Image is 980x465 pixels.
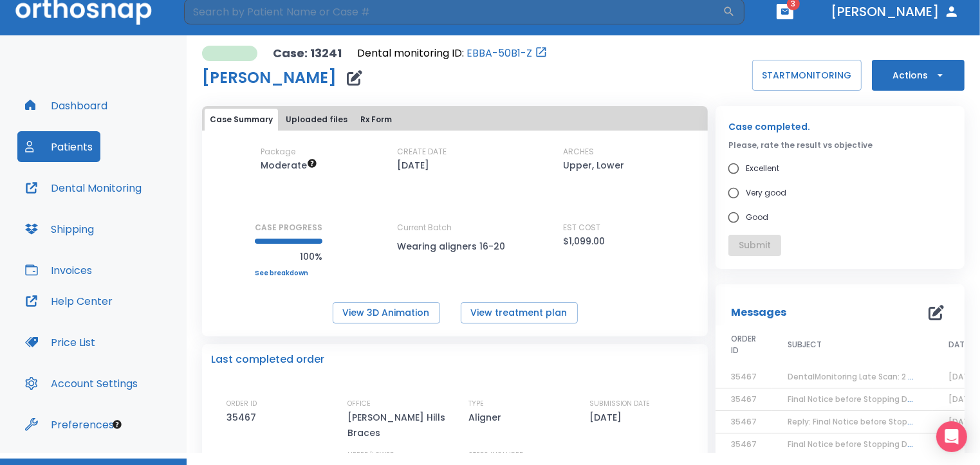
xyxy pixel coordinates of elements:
[948,394,976,405] span: [DATE]
[468,410,506,425] p: Aligner
[731,416,757,427] span: 35467
[111,419,123,430] div: Tooltip anchor
[355,109,397,131] button: Rx Form
[211,352,324,367] p: Last completed order
[948,371,976,382] span: [DATE]
[227,398,257,410] p: ORDER ID
[261,159,317,172] span: Up to 20 Steps (40 aligners)
[397,158,429,173] p: [DATE]
[468,398,484,410] p: TYPE
[255,269,322,277] a: See breakdown
[357,46,464,61] p: Dental monitoring ID:
[17,409,122,440] button: Preferences
[948,339,968,351] span: DATE
[731,305,786,320] p: Messages
[731,371,757,382] span: 35467
[273,46,342,61] p: Case: 13241
[397,222,513,233] p: Current Batch
[563,233,605,249] p: $1,099.00
[205,109,278,131] button: Case Summary
[255,249,322,264] p: 100%
[261,146,295,158] p: Package
[17,368,145,399] button: Account Settings
[788,394,971,405] span: Final Notice before Stopping DentalMonitoring
[227,410,261,425] p: 35467
[357,46,548,61] div: Open patient in dental monitoring portal
[746,185,786,201] span: Very good
[205,109,705,131] div: tabs
[17,255,100,286] button: Invoices
[746,161,779,176] span: Excellent
[468,450,524,461] p: STEPS INCLUDED
[746,210,768,225] span: Good
[227,450,286,461] p: ESTIMATED SHIP DATE
[202,70,337,86] h1: [PERSON_NAME]
[333,302,440,324] button: View 3D Animation
[589,410,626,425] p: [DATE]
[731,333,757,356] span: ORDER ID
[347,450,394,461] p: UPPER/LOWER
[563,158,624,173] p: Upper, Lower
[936,421,967,452] div: Open Intercom Messenger
[461,302,578,324] button: View treatment plan
[563,146,594,158] p: ARCHES
[788,339,822,351] span: SUBJECT
[563,222,600,233] p: EST COST
[255,222,322,233] p: CASE PROGRESS
[788,439,971,450] span: Final Notice before Stopping DentalMonitoring
[281,109,353,131] button: Uploaded files
[397,239,513,254] p: Wearing aligners 16-20
[752,60,862,91] button: STARTMONITORING
[17,214,102,244] button: Shipping
[728,140,952,151] p: Please, rate the result vs objective
[589,398,650,410] p: SUBMISSION DATE
[397,146,447,158] p: CREATE DATE
[347,398,371,410] p: OFFICE
[728,119,952,134] p: Case completed.
[872,60,965,91] button: Actions
[17,286,120,316] button: Help Center
[17,327,103,358] button: Price List
[17,131,100,162] button: Patients
[17,90,115,121] button: Dashboard
[347,410,457,441] p: [PERSON_NAME] Hills Braces
[17,172,149,203] button: Dental Monitoring
[467,46,532,61] a: EBBA-50B1-Z
[731,439,757,450] span: 35467
[948,416,976,427] span: [DATE]
[731,394,757,405] span: 35467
